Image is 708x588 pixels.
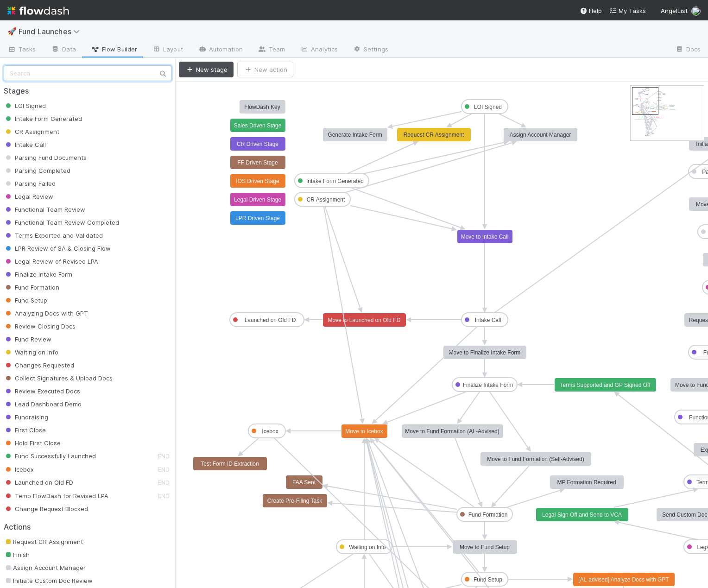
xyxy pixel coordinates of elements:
span: Waiting on Info [4,348,58,356]
text: Move to Launched on Old FD [328,317,401,323]
text: FlowDash Key [244,104,280,110]
text: Finalize Intake Form [463,382,513,388]
span: Fundraising [4,413,48,421]
text: CR Assignment [307,196,345,203]
text: Create Pre-Filing Task [267,498,322,504]
span: CR Assignment [4,128,59,135]
a: Analytics [292,43,345,57]
a: Settings [345,43,396,57]
text: Test Form ID Extraction [201,461,259,467]
text: FAA Sent [292,479,316,486]
span: Changes Requested [4,361,74,369]
span: Legal Review of Revised LPA [4,258,98,265]
span: Review Executed Docs [4,387,80,395]
text: Waiting on Info [349,544,386,550]
text: FF Driven Stage [237,159,278,166]
div: Help [580,6,602,15]
span: Hold First Close [4,439,61,447]
span: Fund Setup [4,297,47,304]
span: Fund Review [4,335,51,343]
span: Tasks [7,44,36,54]
span: My Tasks [609,7,646,14]
text: Intake Call [475,317,501,323]
text: IOS Driven Stage [236,178,279,184]
span: 🚀 [7,27,17,35]
text: Fund Setup [474,576,502,583]
span: Flow Builder [91,44,137,54]
span: Intake Form Generated [4,115,82,122]
span: Intake Call [4,141,46,148]
text: Terms Supported and GP Signed Off [560,382,651,388]
text: Legal Driven Stage [234,196,281,203]
img: avatar_b18de8e2-1483-4e81-aa60-0a3d21592880.png [691,6,701,16]
text: Generate Intake Form [328,132,382,138]
h2: Actions [4,523,171,531]
text: Icebox [262,428,278,435]
text: Request CR Assignment [404,132,464,138]
span: Assign Account Manager [4,564,86,571]
span: Terms Exported and Validated [4,232,103,239]
a: Docs [668,43,708,57]
text: Sales Driven Stage [234,122,282,129]
img: logo-inverted-e16ddd16eac7371096b0.svg [7,3,69,19]
text: Move to Fund Formation (Self-Advised) [487,456,584,462]
text: LPR Driven Stage [235,215,280,221]
text: Move to Finalize Intake Form [449,349,521,356]
a: Automation [190,43,250,57]
span: Fund Launches [19,27,84,36]
span: Finish [4,551,30,558]
span: Change Request Blocked [4,505,88,512]
small: END [158,479,170,486]
span: Temp FlowDash for Revised LPA [4,492,108,499]
a: Layout [145,43,190,57]
span: Finalize Intake Form [4,271,72,278]
span: AngelList [661,7,688,14]
span: Fund Successfully Launched [4,452,96,460]
a: Data [44,43,83,57]
a: Team [250,43,292,57]
text: Move to Icebox [345,428,383,435]
span: Request CR Assignment [4,538,83,545]
span: First Close [4,426,46,434]
span: Parsing Completed [4,167,70,174]
small: END [158,493,170,499]
span: Parsing Failed [4,180,56,187]
button: New stage [179,62,234,77]
span: Analyzing Docs with GPT [4,310,88,317]
span: Collect Signatures & Upload Docs [4,374,113,382]
text: LOI Signed [474,104,502,110]
small: END [158,466,170,473]
text: [AL-advised] Analyze Docs with GPT [578,576,669,583]
span: Initiate Custom Doc Review [4,577,93,584]
a: Flow Builder [83,43,145,57]
button: New action [237,62,293,77]
a: My Tasks [609,6,646,15]
span: LPR Review of SA & Closing Flow [4,245,111,252]
span: Parsing Fund Documents [4,154,87,161]
span: Icebox [4,466,34,473]
text: CR Driven Stage [237,141,278,147]
text: Legal Sign Off and Send to VCA [542,512,622,518]
span: LOI Signed [4,102,46,109]
span: Review Closing Docs [4,322,76,330]
span: Functional Team Review [4,206,85,213]
text: Launched on Old FD [245,317,296,323]
text: Intake Form Generated [306,178,364,184]
span: Launched on Old FD [4,479,73,486]
span: Functional Team Review Completed [4,219,119,226]
span: Fund Formation [4,284,59,291]
input: Search [4,65,171,81]
text: Move to Fund Setup [460,544,510,550]
text: Move to Fund Formation (AL-Advised) [405,428,499,435]
h2: Stages [4,87,171,95]
span: Lead Dashboard Demo [4,400,82,408]
small: END [158,453,170,460]
text: Assign Account Manager [510,132,571,138]
text: Fund Formation [468,512,508,518]
span: Legal Review [4,193,53,200]
text: MP Formation Required [557,479,616,486]
text: Move to Intake Call [461,234,509,240]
